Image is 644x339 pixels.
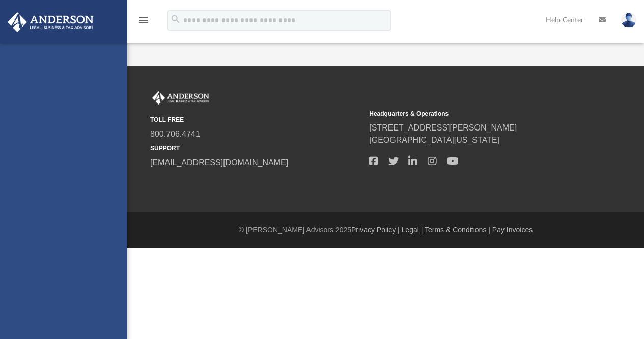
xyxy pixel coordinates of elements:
a: Terms & Conditions | [425,226,490,234]
div: © [PERSON_NAME] Advisors 2025 [127,225,644,236]
a: Legal | [402,226,423,234]
small: TOLL FREE [150,115,362,124]
img: Anderson Advisors Platinum Portal [5,12,97,32]
img: Anderson Advisors Platinum Portal [150,91,211,105]
a: [GEOGRAPHIC_DATA][US_STATE] [369,136,499,144]
small: SUPPORT [150,144,362,153]
i: menu [137,14,150,27]
small: Headquarters & Operations [369,109,581,118]
a: menu [137,19,150,27]
a: [STREET_ADDRESS][PERSON_NAME] [369,123,517,132]
a: Pay Invoices [492,226,533,234]
a: Privacy Policy | [351,226,400,234]
a: 800.706.4741 [150,129,200,138]
i: search [170,14,181,25]
a: [EMAIL_ADDRESS][DOMAIN_NAME] [150,158,288,167]
img: User Pic [621,13,636,28]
